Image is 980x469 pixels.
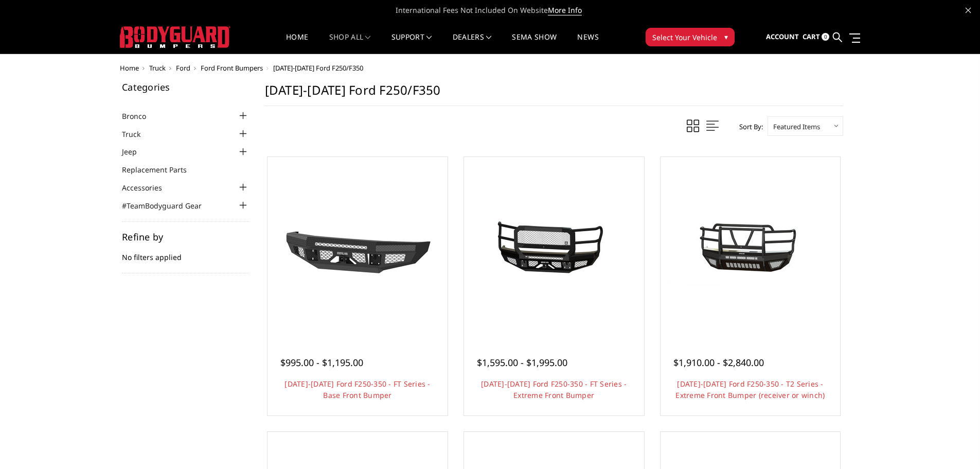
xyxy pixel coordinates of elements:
a: Jeep [122,146,150,157]
a: More Info [548,5,582,15]
a: Ford [176,63,190,73]
a: Truck [149,63,166,73]
a: Home [120,63,139,73]
span: 0 [822,33,829,41]
a: Cart 0 [803,23,829,51]
a: 2017-2022 Ford F250-350 - FT Series - Extreme Front Bumper 2017-2022 Ford F250-350 - FT Series - ... [467,160,642,335]
span: $1,595.00 - $1,995.00 [477,356,567,369]
a: Replacement Parts [122,164,200,175]
span: [DATE]-[DATE] Ford F250/F350 [273,63,363,73]
a: Dealers [453,33,492,54]
span: Select Your Vehicle [652,32,717,43]
span: $1,910.00 - $2,840.00 [673,356,764,369]
h5: Refine by [122,232,250,241]
h5: Categories [122,82,250,92]
a: 2017-2022 Ford F250-350 - T2 Series - Extreme Front Bumper (receiver or winch) 2017-2022 Ford F25... [663,160,838,335]
a: News [577,33,598,54]
a: 2017-2022 Ford F250-350 - FT Series - Base Front Bumper [270,160,445,335]
a: Ford Front Bumpers [201,63,263,73]
a: Support [391,33,432,54]
span: ▾ [724,31,728,42]
a: SEMA Show [512,33,557,54]
label: Sort By: [734,119,763,134]
a: [DATE]-[DATE] Ford F250-350 - FT Series - Base Front Bumper [284,379,430,400]
a: #TeamBodyguard Gear [122,200,215,211]
button: Select Your Vehicle [646,28,735,46]
img: 2017-2022 Ford F250-350 - FT Series - Base Front Bumper [275,201,440,293]
span: Cart [803,32,820,41]
span: Account [766,32,799,41]
span: $995.00 - $1,195.00 [280,356,363,369]
a: [DATE]-[DATE] Ford F250-350 - T2 Series - Extreme Front Bumper (receiver or winch) [675,379,825,400]
div: No filters applied [122,232,250,273]
a: [DATE]-[DATE] Ford F250-350 - FT Series - Extreme Front Bumper [481,379,627,400]
a: Home [286,33,308,54]
a: Accessories [122,182,175,193]
a: Bronco [122,111,159,121]
a: shop all [329,33,371,54]
a: Truck [122,129,153,140]
img: BODYGUARD BUMPERS [120,26,230,48]
a: Account [766,23,799,51]
h1: [DATE]-[DATE] Ford F250/F350 [265,82,843,106]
